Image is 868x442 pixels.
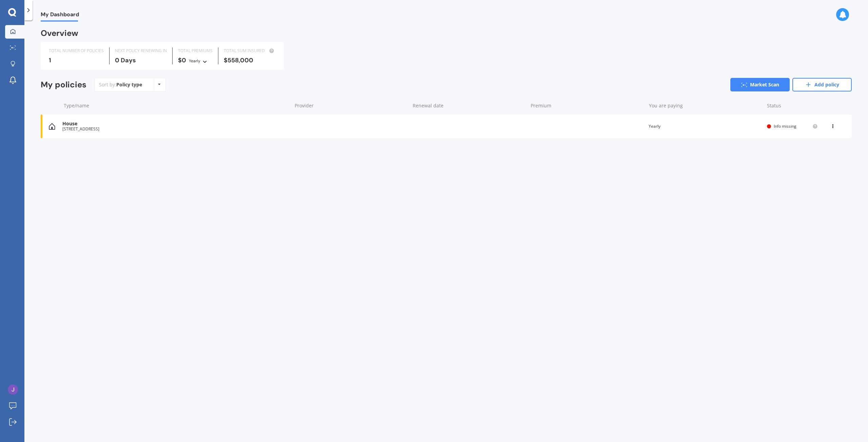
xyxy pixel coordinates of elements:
[413,102,525,109] div: Renewal date
[730,78,790,91] a: Market Scan
[41,80,86,90] div: My policies
[49,123,55,130] img: House
[99,81,142,88] div: Sort by:
[49,57,104,64] div: 1
[62,127,288,131] div: [STREET_ADDRESS]
[774,123,796,129] span: Info missing
[115,57,167,64] div: 0 Days
[8,384,18,395] img: ACg8ocLg_5NCwo6ftphxe8v__A4yMpUgPh8heP3Blry5QD1Q0gxpfQ=s96-c
[41,11,79,20] span: My Dashboard
[295,102,407,109] div: Provider
[531,102,643,109] div: Premium
[649,123,762,130] div: Yearly
[41,30,78,37] div: Overview
[178,47,213,54] div: TOTAL PREMIUMS
[64,102,289,109] div: Type/name
[62,121,288,127] div: House
[649,102,762,109] div: You are paying
[767,102,818,109] div: Status
[189,58,200,64] div: Yearly
[792,78,852,91] a: Add policy
[116,81,142,88] div: Policy type
[224,57,276,64] div: $558,000
[115,47,167,54] div: NEXT POLICY RENEWING IN
[224,47,276,54] div: TOTAL SUM INSURED
[49,47,104,54] div: TOTAL NUMBER OF POLICIES
[178,57,213,64] div: $0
